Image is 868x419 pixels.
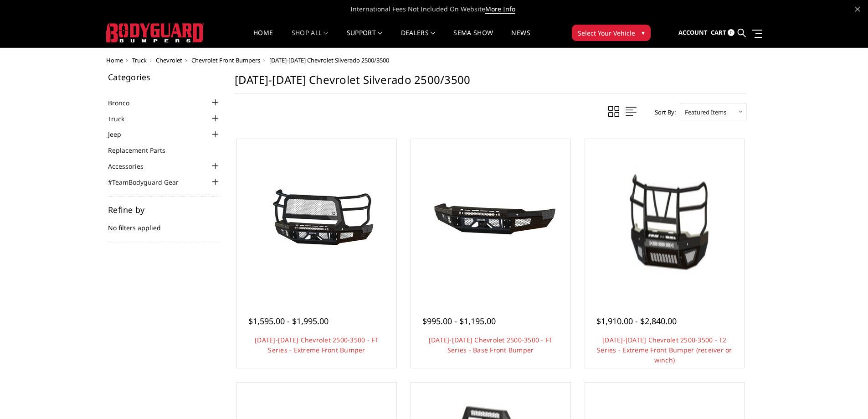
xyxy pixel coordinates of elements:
a: Support [347,30,383,47]
a: [DATE]-[DATE] Chevrolet 2500-3500 - T2 Series - Extreme Front Bumper (receiver or winch) [597,336,732,364]
h5: Refine by [108,206,221,214]
span: [DATE]-[DATE] Chevrolet Silverado 2500/3500 [269,56,389,64]
img: BODYGUARD BUMPERS [106,23,204,42]
a: SEMA Show [453,30,493,47]
a: Truck [108,114,136,124]
span: Cart [711,28,726,36]
span: 0 [728,29,734,36]
button: Select Your Vehicle [572,25,651,41]
a: Bronco [108,98,141,108]
a: News [511,30,530,47]
span: $1,910.00 - $2,840.00 [596,316,677,326]
a: shop all [292,30,329,47]
a: Cart 0 [711,21,734,45]
img: 2024-2025 Chevrolet 2500-3500 - T2 Series - Extreme Front Bumper (receiver or winch) [587,141,742,296]
a: #TeamBodyguard Gear [108,177,190,187]
a: [DATE]-[DATE] Chevrolet 2500-3500 - FT Series - Extreme Front Bumper [255,336,379,354]
a: [DATE]-[DATE] Chevrolet 2500-3500 - FT Series - Base Front Bumper [429,336,553,354]
span: $995.00 - $1,195.00 [422,316,496,326]
a: More Info [485,5,515,14]
a: Truck [132,56,147,64]
a: Chevrolet Front Bumpers [191,56,260,64]
a: 2024-2025 Chevrolet 2500-3500 - T2 Series - Extreme Front Bumper (receiver or winch) 2024-2025 Ch... [587,141,742,296]
a: 2024-2025 Chevrolet 2500-3500 - FT Series - Extreme Front Bumper 2024-2025 Chevrolet 2500-3500 - ... [239,141,394,296]
a: Jeep [108,129,133,139]
a: Home [253,30,273,47]
span: Account [678,28,708,36]
h1: [DATE]-[DATE] Chevrolet Silverado 2500/3500 [235,73,747,94]
a: Dealers [401,30,436,47]
a: Chevrolet [156,56,182,64]
a: 2024-2025 Chevrolet 2500-3500 - FT Series - Base Front Bumper 2024-2025 Chevrolet 2500-3500 - FT ... [413,141,568,296]
a: Accessories [108,161,155,171]
h5: Categories [108,73,221,81]
a: Replacement Parts [108,145,177,155]
span: Select Your Vehicle [578,28,635,38]
a: Home [106,56,123,64]
div: No filters applied [108,206,221,242]
a: Account [678,21,708,45]
span: ▾ [642,28,645,37]
span: $1,595.00 - $1,995.00 [248,316,329,326]
label: Sort By: [650,105,676,119]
